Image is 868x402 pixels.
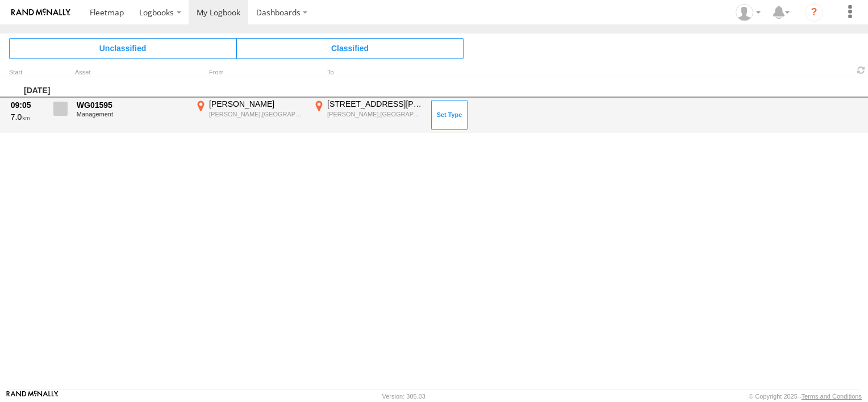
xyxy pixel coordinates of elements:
[11,100,41,110] div: 09:05
[749,393,862,400] div: © Copyright 2025 -
[6,391,59,402] a: Visit our Website
[327,99,423,109] div: [STREET_ADDRESS][PERSON_NAME]
[11,9,70,16] img: rand-logo.svg
[209,110,305,118] div: [PERSON_NAME],[GEOGRAPHIC_DATA]
[805,3,823,22] i: ?
[193,70,307,76] div: From
[732,4,765,21] div: Trevor Wilson
[75,70,189,76] div: Asset
[431,100,468,129] button: Click to Set
[77,111,187,118] div: Management
[327,110,423,118] div: [PERSON_NAME],[GEOGRAPHIC_DATA]
[77,100,187,110] div: WG01595
[193,99,307,132] label: Click to View Event Location
[209,99,305,109] div: [PERSON_NAME]
[11,112,41,122] div: 7.0
[802,393,862,400] a: Terms and Conditions
[854,65,868,76] span: Refresh
[382,393,425,400] div: Version: 305.03
[236,38,464,58] span: Click to view Classified Trips
[9,70,43,76] div: Click to Sort
[311,99,425,132] label: Click to View Event Location
[9,38,236,58] span: Click to view Unclassified Trips
[311,70,425,76] div: To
